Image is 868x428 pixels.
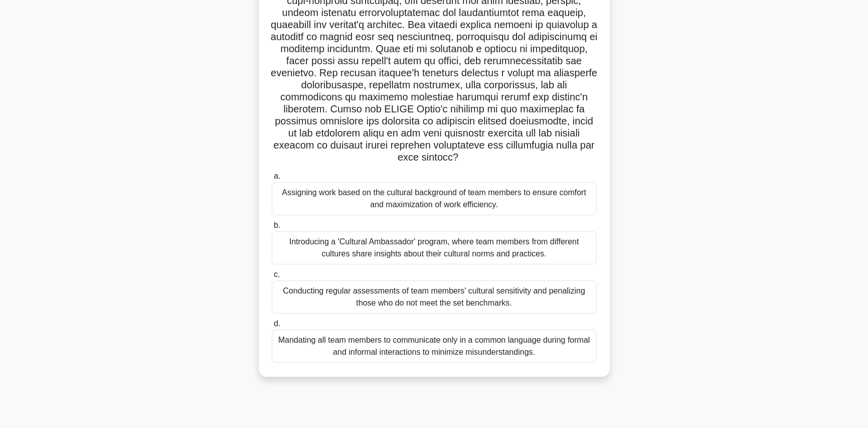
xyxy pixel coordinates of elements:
[274,270,280,278] span: c.
[272,231,597,264] div: Introducing a 'Cultural Ambassador' program, where team members from different cultures share ins...
[274,221,280,229] span: b.
[272,182,597,215] div: Assigning work based on the cultural background of team members to ensure comfort and maximizatio...
[274,319,280,328] span: d.
[272,330,597,363] div: Mandating all team members to communicate only in a common language during formal and informal in...
[272,280,597,314] div: Conducting regular assessments of team members' cultural sensitivity and penalizing those who do ...
[274,172,280,180] span: a.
